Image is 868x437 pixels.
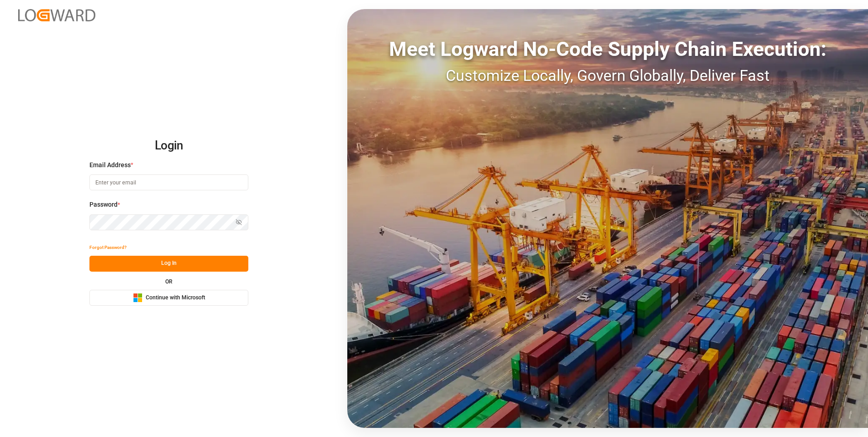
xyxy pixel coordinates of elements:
[89,240,127,256] button: Forgot Password?
[89,174,248,190] input: Enter your email
[89,200,118,209] span: Password
[165,279,173,284] small: OR
[18,9,95,21] img: Logward_new_orange.png
[89,131,248,160] h2: Login
[89,256,248,272] button: Log In
[347,34,868,64] div: Meet Logward No-Code Supply Chain Execution:
[89,160,131,170] span: Email Address
[89,290,248,306] button: Continue with Microsoft
[347,64,868,87] div: Customize Locally, Govern Globally, Deliver Fast
[146,294,205,302] span: Continue with Microsoft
